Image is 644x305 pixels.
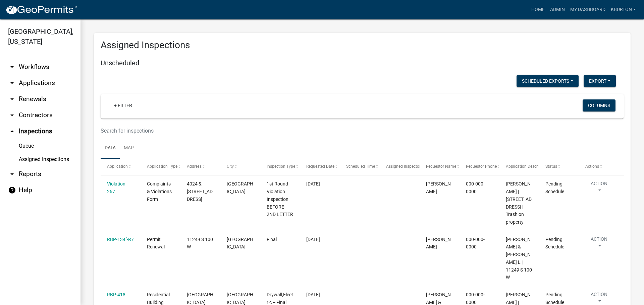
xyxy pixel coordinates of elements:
[107,164,128,169] span: Application
[101,40,624,51] h3: Assigned Inspections
[506,237,532,280] span: KEITH, JOHN D & JONI L | 11249 S 100 W
[568,3,608,16] a: My Dashboard
[584,75,616,87] button: Export
[227,237,253,250] span: Bunker Hill
[101,138,120,159] a: Data
[306,181,320,186] span: 11/27/2023
[187,237,213,250] span: 11249 S 100 W
[109,99,138,111] a: + Filter
[120,138,138,159] a: Map
[545,181,564,194] span: Pending Schedule
[8,186,16,194] i: help
[260,159,300,175] datatable-header-cell: Inspection Type
[300,159,340,175] datatable-header-cell: Requested Date
[579,159,619,175] datatable-header-cell: Actions
[466,292,485,305] span: 000-000-0000
[466,164,497,169] span: Requestor Phone
[346,164,375,169] span: Scheduled Time
[506,164,548,169] span: Application Description
[386,164,421,169] span: Assigned Inspector
[107,181,127,194] a: Violation-267
[380,159,420,175] datatable-header-cell: Assigned Inspector
[8,63,16,71] i: arrow_drop_down
[8,79,16,87] i: arrow_drop_down
[426,164,456,169] span: Requestor Name
[220,159,260,175] datatable-header-cell: City
[426,181,451,194] span: Megan Mongosa
[420,159,460,175] datatable-header-cell: Requestor Name
[539,159,579,175] datatable-header-cell: Status
[227,292,253,305] span: PERU
[306,164,334,169] span: Requested Date
[101,59,624,67] h5: Unscheduled
[8,170,16,178] i: arrow_drop_down
[227,164,234,169] span: City
[583,99,615,111] button: Columns
[585,236,613,252] button: Action
[8,95,16,103] i: arrow_drop_down
[267,164,295,169] span: Inspection Type
[499,159,539,175] datatable-header-cell: Application Description
[466,237,485,250] span: 000-000-0000
[107,237,134,242] a: RBP-134"-R7
[545,237,564,250] span: Pending Schedule
[180,159,220,175] datatable-header-cell: Address
[340,159,380,175] datatable-header-cell: Scheduled Time
[608,3,639,16] a: kburton
[547,3,568,16] a: Admin
[460,159,499,175] datatable-header-cell: Requestor Phone
[545,164,557,169] span: Status
[8,127,16,135] i: arrow_drop_up
[147,181,172,202] span: Complaints & Violations Form
[585,164,599,169] span: Actions
[426,237,451,250] span: Corey
[227,181,253,194] span: MEXICO
[8,111,16,119] i: arrow_drop_down
[529,3,547,16] a: Home
[267,237,277,242] span: Final
[101,159,141,175] datatable-header-cell: Application
[517,75,579,87] button: Scheduled Exports
[466,181,485,194] span: 000-000-0000
[107,292,125,297] a: RBP-418
[187,181,213,202] span: 4024 & 4032 N WATER ST
[187,164,202,169] span: Address
[101,124,535,138] input: Search for inspections
[585,180,613,197] button: Action
[147,237,165,250] span: Permit Renewal
[141,159,180,175] datatable-header-cell: Application Type
[267,181,293,217] span: 1st Round Violation Inspection BEFORE 2ND LETTER
[545,292,564,305] span: Pending Schedule
[306,237,320,242] span: 06/17/2025
[147,164,177,169] span: Application Type
[306,292,320,297] span: 08/28/2025
[506,181,532,225] span: Cooper, Jerry L Sr | 4024 & 4032 N WATER ST | Trash on property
